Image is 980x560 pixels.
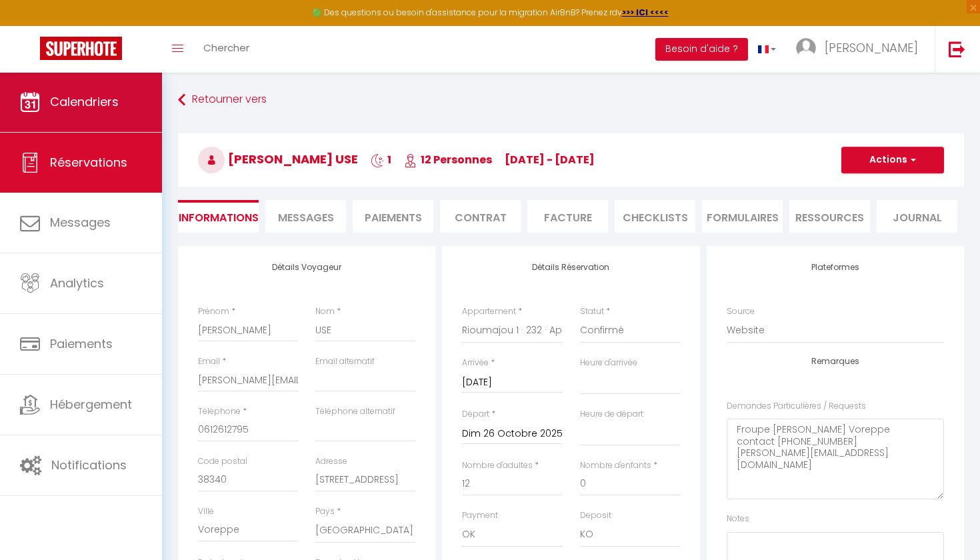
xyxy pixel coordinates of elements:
[580,357,637,369] label: Heure d'arrivée
[315,355,375,368] label: Email alternatif
[51,457,127,473] span: Notifications
[825,39,918,56] span: [PERSON_NAME]
[462,408,489,421] label: Départ
[193,26,259,73] a: Chercher
[727,263,944,272] h4: Plateformes
[727,357,944,366] h4: Remarques
[198,405,241,418] label: Téléphone
[727,305,755,318] label: Source
[315,305,335,318] label: Nom
[877,200,957,233] li: Journal
[462,509,498,522] label: Payment
[40,37,122,60] img: Super Booking
[203,41,249,55] span: Chercher
[371,152,391,167] span: 1
[462,263,679,272] h4: Détails Réservation
[615,200,695,233] li: CHECKLISTS
[727,513,749,525] label: Notes
[580,509,611,522] label: Deposit
[198,263,415,272] h4: Détails Voyageur
[949,41,965,57] img: logout
[796,38,816,58] img: ...
[50,335,113,352] span: Paiements
[622,7,669,18] a: >>> ICI <<<<
[702,200,783,233] li: FORMULAIRES
[527,200,608,233] li: Facture
[198,455,247,468] label: Code postal
[198,505,214,518] label: Ville
[315,455,347,468] label: Adresse
[50,93,119,110] span: Calendriers
[50,275,104,291] span: Analytics
[580,459,651,472] label: Nombre d'enfants
[841,147,944,173] button: Actions
[178,200,259,233] li: Informations
[580,408,643,421] label: Heure de départ
[50,214,111,231] span: Messages
[727,400,866,413] label: Demandes Particulières / Requests
[580,305,604,318] label: Statut
[50,396,132,413] span: Hébergement
[315,405,395,418] label: Téléphone alternatif
[50,154,127,171] span: Réservations
[198,151,358,167] span: [PERSON_NAME] USE
[462,357,489,369] label: Arrivée
[198,355,220,368] label: Email
[505,152,595,167] span: [DATE] - [DATE]
[178,88,964,112] a: Retourner vers
[278,210,334,225] span: Messages
[462,459,533,472] label: Nombre d'adultes
[315,505,335,518] label: Pays
[440,200,521,233] li: Contrat
[462,305,516,318] label: Appartement
[789,200,870,233] li: Ressources
[198,305,229,318] label: Prénom
[404,152,492,167] span: 12 Personnes
[655,38,748,61] button: Besoin d'aide ?
[786,26,935,73] a: ... [PERSON_NAME]
[353,200,433,233] li: Paiements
